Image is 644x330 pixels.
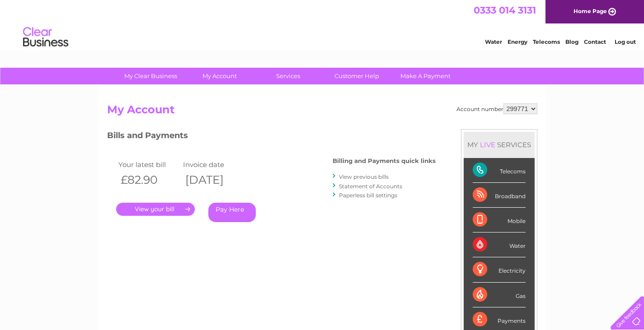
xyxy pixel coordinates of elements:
a: Statement of Accounts [339,183,402,190]
div: LIVE [478,140,497,149]
th: £82.90 [116,171,181,189]
a: Customer Help [320,68,394,84]
div: MY SERVICES [464,132,535,158]
td: Your latest bill [116,158,181,171]
a: My Account [182,68,257,84]
a: Blog [565,38,578,45]
h2: My Account [107,103,537,121]
a: Water [485,38,502,45]
a: Contact [584,38,606,45]
div: Broadband [473,183,526,208]
div: Telecoms [473,158,526,183]
a: View previous bills [339,173,389,180]
div: Electricity [473,257,526,282]
div: Account number [456,103,537,114]
img: logo.png [23,23,69,51]
a: Telecoms [533,38,560,45]
div: Clear Business is a trading name of Verastar Limited (registered in [GEOGRAPHIC_DATA] No. 3667643... [109,5,536,44]
a: Pay Here [208,203,256,222]
div: Gas [473,283,526,307]
a: Energy [508,38,527,45]
h4: Billing and Payments quick links [333,158,436,164]
th: [DATE] [181,171,246,189]
h3: Bills and Payments [107,129,436,145]
a: 0333 014 3131 [474,5,536,16]
a: Make A Payment [388,68,463,84]
div: Water [473,232,526,257]
a: . [116,203,195,216]
a: Services [251,68,325,84]
a: Log out [615,38,636,45]
a: Paperless bill settings [339,192,397,199]
div: Mobile [473,208,526,232]
a: My Clear Business [113,68,188,84]
td: Invoice date [181,158,246,171]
